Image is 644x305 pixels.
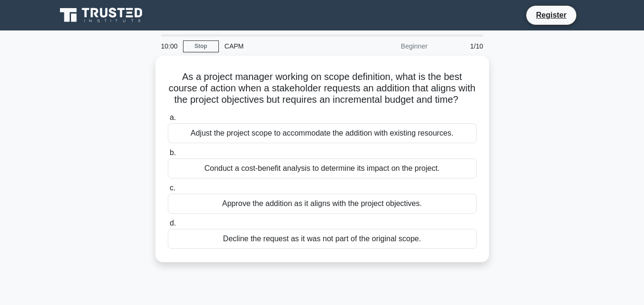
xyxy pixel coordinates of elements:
[170,148,176,157] span: b.
[433,37,489,56] div: 1/10
[530,9,572,21] a: Register
[350,37,433,56] div: Beginner
[168,194,477,214] div: Approve the addition as it aligns with the project objectives.
[183,40,219,52] a: Stop
[168,158,477,178] div: Conduct a cost-benefit analysis to determine its impact on the project.
[219,37,350,56] div: CAPM
[170,113,176,121] span: a.
[155,37,183,56] div: 10:00
[168,123,477,143] div: Adjust the project scope to accommodate the addition with existing resources.
[167,71,478,106] h5: As a project manager working on scope definition, what is the best course of action when a stakeh...
[168,229,477,249] div: Decline the request as it was not part of the original scope.
[170,184,175,192] span: c.
[170,219,176,227] span: d.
